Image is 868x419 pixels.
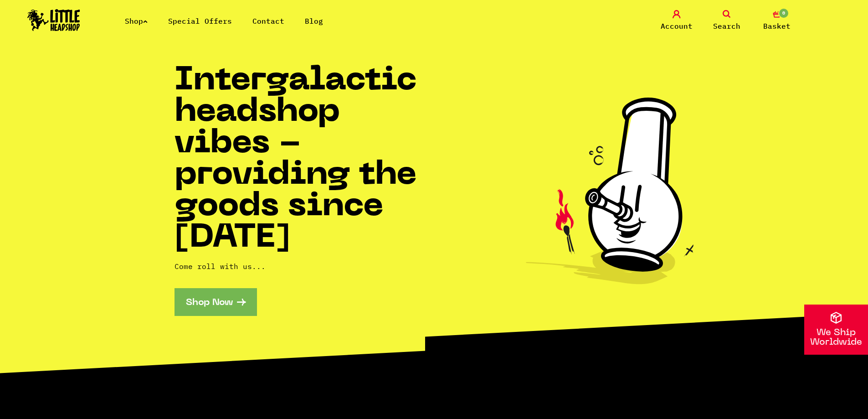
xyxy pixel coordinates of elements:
[168,16,232,26] a: Special Offers
[763,21,791,31] span: Basket
[661,21,693,31] span: Account
[252,16,284,26] a: Contact
[704,10,750,31] a: Search
[754,10,800,31] a: 0 Basket
[175,66,434,254] h1: Intergalactic headshop vibes - providing the goods since [DATE]
[175,288,257,316] a: Shop Now
[713,21,740,31] span: Search
[125,16,148,26] a: Shop
[27,9,80,31] img: Little Head Shop Logo
[175,261,434,272] p: Come roll with us...
[778,8,789,19] span: 0
[804,328,868,347] p: We Ship Worldwide
[305,16,323,26] a: Blog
